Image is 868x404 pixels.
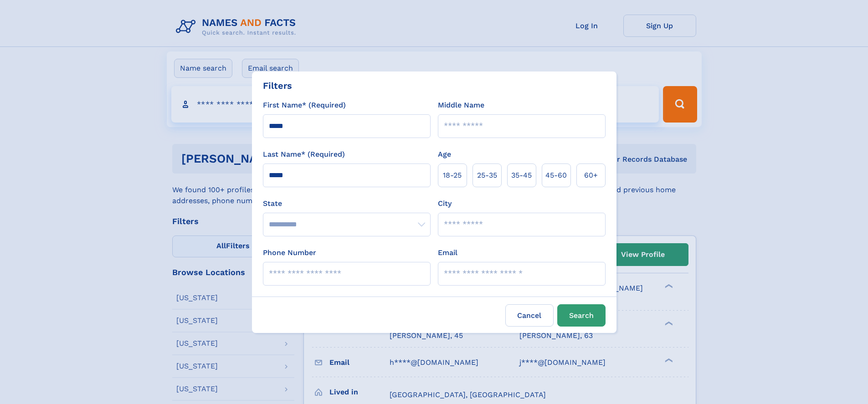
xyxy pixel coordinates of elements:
[511,170,532,181] span: 35‑45
[263,149,345,160] label: Last Name* (Required)
[584,170,598,181] span: 60+
[438,247,457,258] label: Email
[263,79,292,92] div: Filters
[557,304,606,327] button: Search
[263,247,316,258] label: Phone Number
[263,100,346,111] label: First Name* (Required)
[438,149,451,160] label: Age
[505,304,554,327] label: Cancel
[477,170,497,181] span: 25‑35
[438,100,484,111] label: Middle Name
[545,170,567,181] span: 45‑60
[438,198,452,209] label: City
[263,198,431,209] label: State
[443,170,462,181] span: 18‑25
